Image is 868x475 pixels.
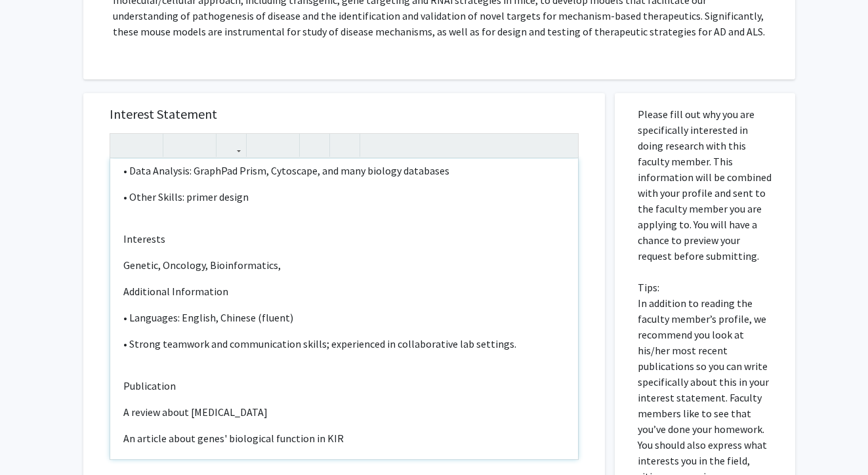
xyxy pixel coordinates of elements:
[167,134,190,157] button: Superscript
[110,159,578,459] div: Note to users with screen readers: Please press Alt+0 or Option+0 to deactivate our accessibility...
[114,134,136,157] button: Strong (Ctrl + B)
[123,163,565,178] p: • Data Analysis: GraphPad Prism, Cytoscape, and many biology databases
[110,106,579,122] h5: Interest Statement
[123,430,565,446] p: An article about genes' biological function in KIR
[123,283,565,299] p: Additional Information
[250,134,273,157] button: Unordered list
[333,134,356,157] button: Insert horizontal rule
[123,257,565,273] p: Genetic, Oncology, Bioinformatics,
[123,336,565,352] p: • Strong teamwork and communication skills; experienced in collaborative lab settings.
[123,310,565,325] p: • Languages: English, Chinese (fluent)
[220,134,243,157] button: Link
[136,134,159,157] button: Emphasis (Ctrl + I)
[123,189,565,205] p: • Other Skills: primer design
[273,134,296,157] button: Ordered list
[552,134,575,157] button: Fullscreen
[123,231,565,247] p: Interests
[123,404,565,420] p: A review about [MEDICAL_DATA]
[123,378,565,394] p: Publication
[10,416,56,465] iframe: Chat
[303,134,326,157] button: Remove format
[190,134,213,157] button: Subscript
